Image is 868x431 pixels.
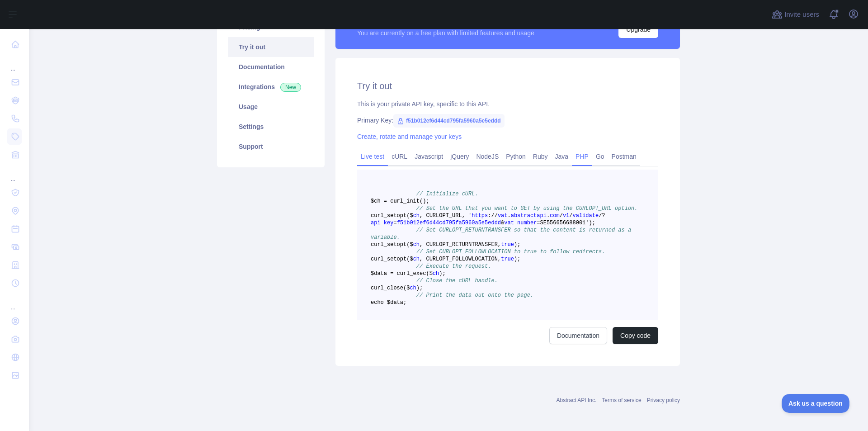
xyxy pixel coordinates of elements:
div: You are currently on a free plan with limited features and usage [357,28,534,38]
span: ch [413,242,420,248]
a: Ruby [529,149,552,164]
h2: Try it out [357,80,658,92]
a: Go [592,149,608,164]
a: Documentation [549,327,607,344]
span: $ch = curl [371,198,403,204]
span: New [280,83,301,92]
span: com [550,213,560,219]
span: / [495,213,498,219]
div: ... [7,165,22,183]
span: curl [371,242,384,248]
a: NodeJS [472,149,502,164]
span: ; [420,285,423,291]
span: echo $data; [371,299,406,306]
a: PHP [572,149,592,164]
span: Invite users [784,9,819,20]
span: : [488,213,491,219]
div: Primary Key: [357,116,658,125]
iframe: Toggle Customer Support [782,394,850,413]
button: Copy code [613,327,658,344]
span: // Print the data out onto the page. [416,292,533,298]
a: Java [552,149,572,164]
span: ch [410,285,416,291]
span: // Set the URL that you want to GET by using the CURLOPT_URL option. [416,205,638,212]
span: ) [514,256,517,262]
a: Abstract API Inc. [557,397,597,403]
span: // Set CURLOPT_FOLLOWLOCATION to true to follow redirects. [416,249,605,255]
span: , CURLOPT_RETURNTRANSFER, [420,242,501,248]
span: f51b012ef6d44cd795fa5960a5e5eddd [393,114,504,128]
a: Settings [228,117,314,137]
a: Python [502,149,529,164]
span: // Close the cURL handle. [416,278,498,284]
a: Support [228,137,314,156]
a: Integrations New [228,77,314,97]
span: ch [413,213,420,219]
span: _setopt($ [384,256,413,262]
a: Privacy policy [647,397,680,403]
span: abstractapi [511,213,547,219]
span: _init() [403,198,426,204]
span: ch [413,256,420,262]
a: Terms of service [602,397,641,403]
span: curl [371,285,384,291]
span: = [393,220,396,226]
a: jQuery [447,149,472,164]
span: / [599,213,602,219]
span: _setopt($ [384,213,413,219]
span: . [547,213,550,219]
span: / [569,213,572,219]
div: ... [7,293,22,311]
a: Documentation [228,57,314,77]
span: // Set CURLOPT_RETURNTRANSFER so that the content is returned as a variable. [371,227,634,241]
span: vat_number [504,220,537,226]
span: ; [442,270,445,277]
span: / [560,213,563,219]
span: ; [517,256,520,262]
span: v1 [563,213,569,219]
span: & [501,220,504,226]
span: ; [426,198,429,204]
button: Upgrade [618,21,658,38]
span: vat [498,213,508,219]
span: // Initialize cURL. [416,191,478,197]
span: ; [517,242,520,248]
span: ) [416,285,420,291]
span: // Execute the request. [416,263,491,270]
span: ? [602,213,605,219]
span: api_key [371,220,393,226]
span: curl [371,213,384,219]
a: Live test [357,149,388,164]
span: =SE556656688001') [537,220,592,226]
span: , CURLOPT_FOLLOWLOCATION, [420,256,501,262]
span: ) [439,270,442,277]
a: Try it out [228,37,314,57]
span: curl [371,256,384,262]
span: ; [592,220,595,226]
button: Invite users [770,7,821,22]
span: / [491,213,494,219]
span: $data = curl [371,270,410,277]
span: true [501,256,514,262]
span: true [501,242,514,248]
a: Create, rotate and manage your keys [357,133,462,140]
span: _close($ [384,285,410,291]
div: ... [7,54,22,72]
a: Javascript [411,149,447,164]
span: _exec($ [410,270,432,277]
a: cURL [388,149,411,164]
span: _setopt($ [384,242,413,248]
span: . [507,213,510,219]
div: This is your private API key, specific to this API. [357,99,658,109]
a: Usage [228,97,314,117]
span: , CURLOPT_URL, ' [420,213,472,219]
span: ) [514,242,517,248]
a: Postman [608,149,640,164]
span: f51b012ef6d44cd795fa5960a5e5eddd [397,220,501,226]
span: ch [433,270,439,277]
span: validate [573,213,599,219]
span: https [472,213,488,219]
